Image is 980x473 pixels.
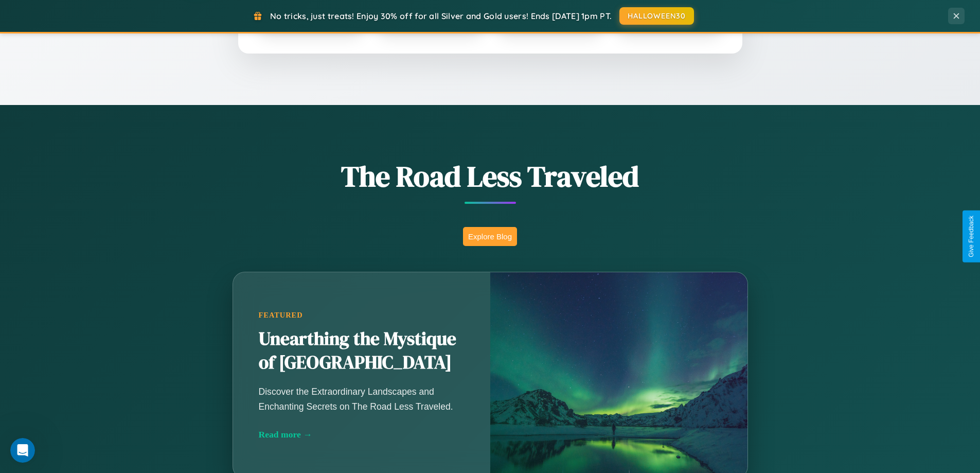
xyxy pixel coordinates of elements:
h2: Unearthing the Mystique of [GEOGRAPHIC_DATA] [259,327,465,375]
button: HALLOWEEN30 [619,7,694,25]
button: Explore Blog [463,227,517,246]
div: Give Feedback [968,216,975,257]
p: Discover the Extraordinary Landscapes and Enchanting Secrets on The Road Less Traveled. [259,384,465,413]
iframe: Intercom live chat [10,438,35,463]
h1: The Road Less Traveled [182,156,799,196]
div: Featured [259,311,465,320]
div: Read more → [259,429,465,440]
span: No tricks, just treats! Enjoy 30% off for all Silver and Gold users! Ends [DATE] 1pm PT. [270,11,612,21]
